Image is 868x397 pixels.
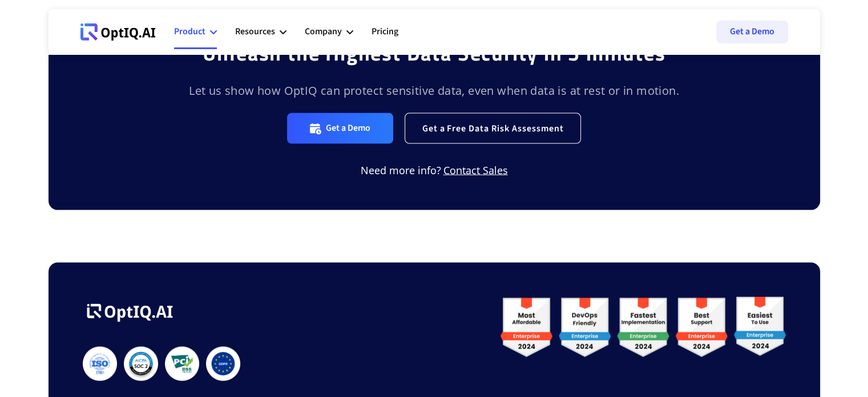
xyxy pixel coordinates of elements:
[405,113,582,144] a: Get a Free Data Risk Assessment
[80,40,81,41] div: Webflow Homepage
[305,15,353,49] div: Company
[361,165,443,176] div: Need more info?
[372,15,398,49] a: Pricing
[235,24,275,39] div: Resources
[235,15,286,49] div: Resources
[203,40,666,67] div: Unleash the Highest Data Security in 5 minutes
[326,122,370,134] div: Get a Demo
[287,113,393,143] a: Get a Demo
[305,24,342,39] div: Company
[174,24,205,39] div: Product
[80,15,156,49] a: Webflow Homepage
[443,165,508,176] a: Contact Sales
[174,15,217,49] div: Product
[189,83,679,98] strong: Let us show how OptIQ can protect sensitive data, even when data is at rest or in motion.
[716,21,788,43] a: Get a Demo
